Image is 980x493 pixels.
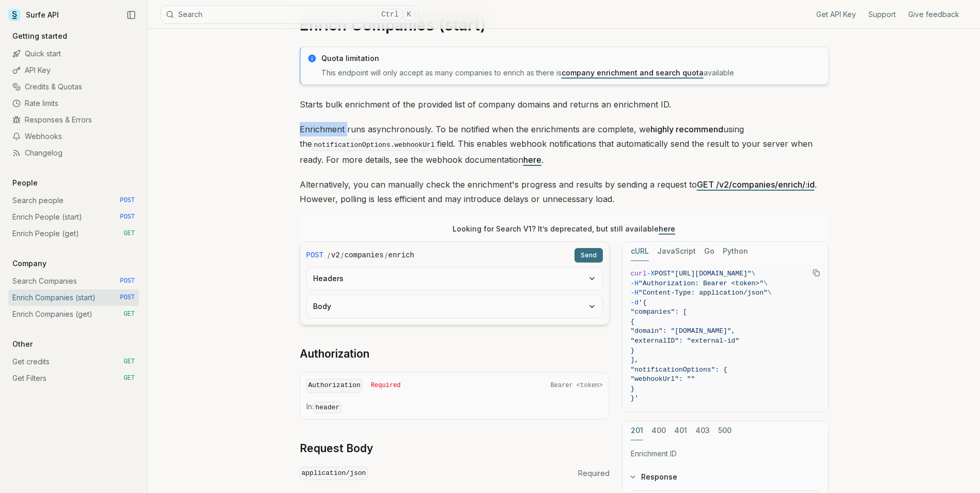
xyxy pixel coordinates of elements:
[639,289,768,297] span: "Content-Type: application/json"
[723,242,748,261] button: Python
[650,124,723,134] strong: highly recommend
[631,356,639,364] span: ],
[385,250,387,260] span: /
[8,289,139,306] a: Enrich Companies (start) POST
[8,339,37,349] p: Other
[718,421,732,440] button: 500
[8,62,139,79] a: API Key
[768,289,772,297] span: \
[321,68,822,78] p: This endpoint will only accept as many companies to enrich as there is available
[300,467,368,481] code: application/json
[631,242,649,261] button: cURL
[631,449,820,459] p: Enrichment ID
[631,394,639,402] span: }'
[808,265,824,281] button: Copy Text
[647,270,655,278] span: -X
[671,270,752,278] span: "[URL][DOMAIN_NAME]"
[631,421,643,440] button: 201
[331,250,340,260] code: v2
[697,179,815,190] a: GET /v2/companies/enrich/:id
[123,229,135,238] span: GET
[307,295,602,318] button: Body
[8,192,139,209] a: Search people POST
[300,347,369,361] a: Authorization
[306,379,363,393] code: Authorization
[562,68,704,77] a: company enrichment and search quota
[300,122,829,167] p: Enrichment runs asynchronously. To be notified when the enrichments are complete, we using the fi...
[631,375,695,383] span: "webhookUrl": ""
[453,224,675,234] p: Looking for Search V1? It’s deprecated, but still available
[300,97,829,112] p: Starts bulk enrichment of the provided list of company domains and returns an enrichment ID.
[8,128,139,145] a: Webhooks
[639,280,764,287] span: "Authorization: Bearer <token>"
[695,421,710,440] button: 403
[659,224,675,233] a: here
[631,270,647,278] span: curl
[123,310,135,318] span: GET
[8,225,139,242] a: Enrich People (get) GET
[312,139,437,151] code: notificationOptions.webhookUrl
[631,366,727,374] span: "notificationOptions": {
[631,280,639,287] span: -H
[631,347,635,355] span: }
[120,294,135,302] span: POST
[551,381,603,390] span: Bearer <token>
[371,381,401,390] span: Required
[655,270,671,278] span: POST
[8,31,71,41] p: Getting started
[631,289,639,297] span: -H
[908,9,959,20] a: Give feedback
[631,385,635,393] span: }
[123,7,139,23] button: Collapse Sidebar
[8,258,51,269] p: Company
[120,213,135,221] span: POST
[8,209,139,225] a: Enrich People (start) POST
[8,178,42,188] p: People
[307,267,602,290] button: Headers
[623,464,828,490] button: Response
[631,327,736,335] span: "domain": "[DOMAIN_NAME]",
[631,318,635,326] span: {
[868,9,896,20] a: Support
[314,402,342,413] code: header
[631,337,740,345] span: "externalID": "external-id"
[8,370,139,387] a: Get Filters GET
[631,299,639,306] span: -d
[651,421,666,440] button: 400
[764,280,768,287] span: \
[328,250,330,260] span: /
[123,374,135,382] span: GET
[631,308,687,316] span: "companies": [
[321,53,822,64] p: Quota limitation
[574,248,603,263] button: Send
[378,9,402,20] kbd: Ctrl
[345,250,384,260] code: companies
[8,95,139,112] a: Rate limits
[8,45,139,62] a: Quick start
[306,250,324,260] span: POST
[8,306,139,322] a: Enrich Companies (get) GET
[120,277,135,285] span: POST
[120,196,135,205] span: POST
[8,79,139,95] a: Credits & Quotas
[8,7,59,23] a: Surfe API
[8,273,139,289] a: Search Companies POST
[523,155,541,165] a: here
[704,242,714,261] button: Go
[123,358,135,366] span: GET
[816,9,856,20] a: Get API Key
[8,145,139,161] a: Changelog
[8,353,139,370] a: Get credits GET
[300,441,373,456] a: Request Body
[657,242,696,261] button: JavaScript
[403,9,415,20] kbd: K
[639,299,647,306] span: '{
[388,250,414,260] code: enrich
[306,402,603,413] p: In:
[752,270,756,278] span: \
[8,112,139,128] a: Responses & Errors
[341,250,344,260] span: /
[300,177,829,206] p: Alternatively, you can manually check the enrichment's progress and results by sending a request ...
[674,421,687,440] button: 401
[160,5,418,24] button: SearchCtrlK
